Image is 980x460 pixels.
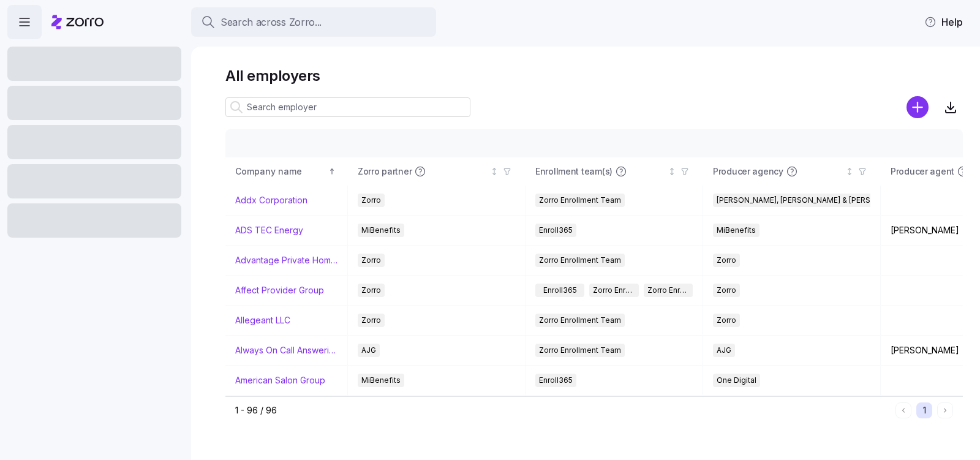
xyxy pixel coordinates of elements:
[717,194,909,207] span: [PERSON_NAME], [PERSON_NAME] & [PERSON_NAME]
[539,194,621,207] span: Zorro Enrollment Team
[361,314,381,327] span: Zorro
[539,314,621,327] span: Zorro Enrollment Team
[526,157,703,186] th: Enrollment team(s)Not sorted
[358,165,412,178] span: Zorro partner
[543,284,577,297] span: Enroll365
[221,15,322,30] span: Search across Zorro...
[225,97,470,117] input: Search employer
[191,7,436,37] button: Search across Zorro...
[717,344,731,357] span: AJG
[539,254,621,267] span: Zorro Enrollment Team
[713,165,783,178] span: Producer agency
[668,167,676,176] div: Not sorted
[907,96,929,118] svg: add icon
[235,165,326,178] div: Company name
[235,404,891,417] div: 1 - 96 / 96
[717,284,736,297] span: Zorro
[924,15,963,29] span: Help
[539,374,573,387] span: Enroll365
[703,157,881,186] th: Producer agencyNot sorted
[361,254,381,267] span: Zorro
[647,284,689,297] span: Zorro Enrollment Experts
[845,167,854,176] div: Not sorted
[235,344,337,356] a: Always On Call Answering Service
[361,194,381,207] span: Zorro
[490,167,499,176] div: Not sorted
[235,314,290,326] a: Allegeant LLC
[225,66,963,85] h1: All employers
[235,374,325,386] a: American Salon Group
[891,165,954,178] span: Producer agent
[361,284,381,297] span: Zorro
[717,374,756,387] span: One Digital
[937,402,953,418] button: Next page
[235,224,303,236] a: ADS TEC Energy
[593,284,635,297] span: Zorro Enrollment Team
[717,224,756,237] span: MiBenefits
[717,314,736,327] span: Zorro
[895,402,911,418] button: Previous page
[916,402,932,418] button: 1
[539,344,621,357] span: Zorro Enrollment Team
[535,165,612,178] span: Enrollment team(s)
[235,194,307,206] a: Addx Corporation
[235,284,324,296] a: Affect Provider Group
[717,254,736,267] span: Zorro
[539,224,573,237] span: Enroll365
[328,167,336,176] div: Sorted ascending
[235,254,337,266] a: Advantage Private Home Care
[361,344,376,357] span: AJG
[348,157,526,186] th: Zorro partnerNot sorted
[914,10,973,34] button: Help
[361,374,401,387] span: MiBenefits
[361,224,401,237] span: MiBenefits
[225,157,348,186] th: Company nameSorted ascending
